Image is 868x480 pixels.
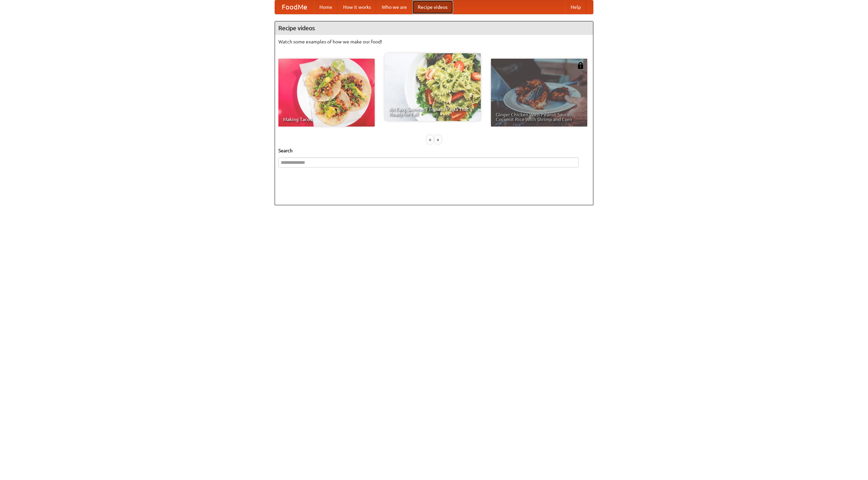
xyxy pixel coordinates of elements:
a: Making Tacos [278,59,375,127]
h5: Search [278,147,590,154]
span: An Easy, Summery Tomato Pasta That's Ready for Fall [389,107,476,116]
div: « [427,135,433,144]
span: Making Tacos [283,117,370,122]
a: Who we are [376,0,412,14]
div: » [435,135,441,144]
img: 483408.png [577,62,584,69]
a: Home [314,0,338,14]
a: An Easy, Summery Tomato Pasta That's Ready for Fall [384,53,481,121]
a: How it works [338,0,376,14]
a: Help [565,0,586,14]
a: FoodMe [275,0,314,14]
h4: Recipe videos [275,21,593,35]
a: Recipe videos [412,0,453,14]
p: Watch some examples of how we make our food! [278,38,590,45]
